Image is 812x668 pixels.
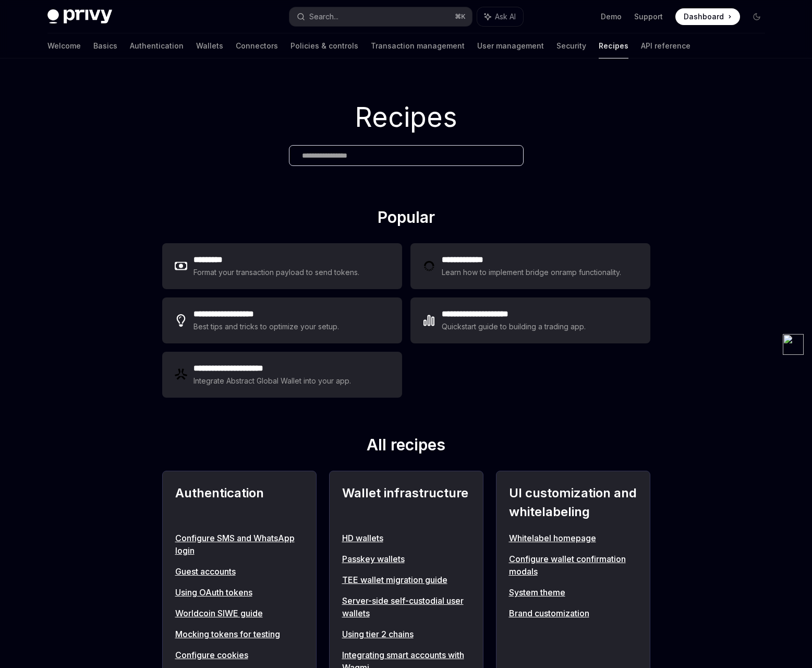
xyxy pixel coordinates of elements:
a: Guest accounts [175,565,304,578]
a: Brand customization [509,607,637,619]
a: Dashboard [675,8,740,25]
h2: UI customization and whitelabeling [509,484,637,521]
a: User management [477,33,544,58]
a: Basics [93,33,117,58]
a: Server-side self-custodial user wallets [342,594,470,619]
a: Worldcoin SIWE guide [175,607,304,619]
h2: All recipes [162,435,650,458]
div: Search... [309,10,338,23]
div: Format your transaction payload to send tokens. [193,266,360,279]
button: Toggle dark mode [748,8,765,25]
h2: Authentication [175,484,304,521]
img: dark logo [47,9,112,24]
a: Demo [601,11,622,22]
div: Integrate Abstract Global Wallet into your app. [193,375,352,387]
a: Wallets [196,33,223,58]
a: Recipes [599,33,628,58]
a: Whitelabel homepage [509,532,637,544]
span: ⌘ K [455,13,466,21]
a: Policies & controls [290,33,358,58]
a: **** **** ***Learn how to implement bridge onramp functionality. [410,243,650,289]
button: Ask AI [477,7,523,26]
a: Using OAuth tokens [175,586,304,599]
a: System theme [509,586,637,599]
a: Authentication [130,33,184,58]
a: Welcome [47,33,81,58]
a: HD wallets [342,532,470,544]
a: Using tier 2 chains [342,628,470,640]
a: Connectors [236,33,278,58]
a: **** ****Format your transaction payload to send tokens. [162,243,402,289]
span: Ask AI [495,11,516,22]
h2: Wallet infrastructure [342,484,470,521]
a: Security [556,33,586,58]
a: Passkey wallets [342,553,470,565]
button: Search...⌘K [289,7,472,26]
h2: Popular [162,208,650,231]
a: TEE wallet migration guide [342,574,470,586]
div: Quickstart guide to building a trading app. [442,320,586,333]
div: Best tips and tricks to optimize your setup. [193,320,341,333]
span: Dashboard [684,11,724,22]
a: Transaction management [371,33,465,58]
a: Mocking tokens for testing [175,628,304,640]
a: Configure SMS and WhatsApp login [175,532,304,557]
a: API reference [641,33,690,58]
a: Support [634,11,663,22]
div: Learn how to implement bridge onramp functionality. [442,266,624,279]
a: Configure cookies [175,649,304,661]
a: Configure wallet confirmation modals [509,553,637,578]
